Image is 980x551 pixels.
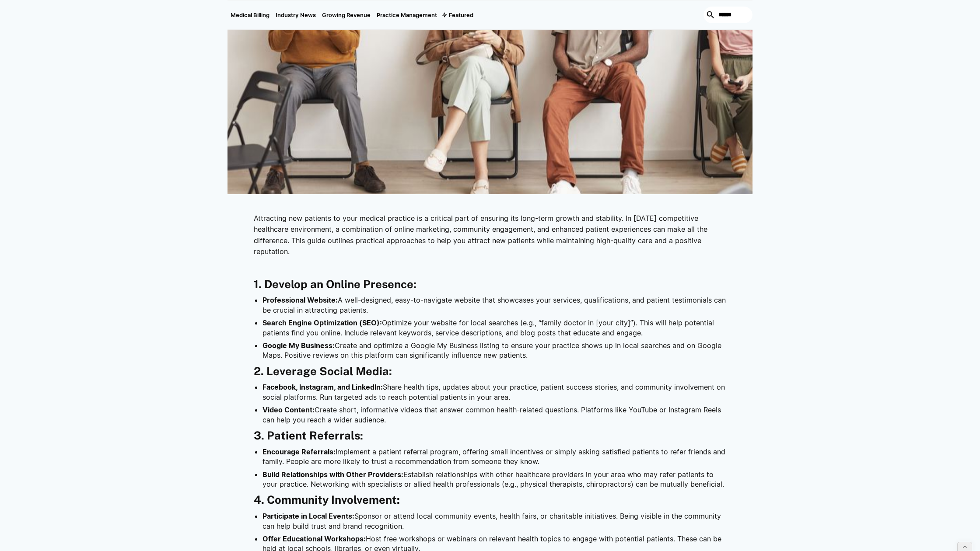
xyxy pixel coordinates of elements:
a: Growing Revenue [319,0,374,29]
a: Practice Management [374,0,440,29]
li: Sponsor or attend local community events, health fairs, or charitable initiatives. Being visible ... [262,511,726,531]
strong: 2. Leverage Social Media: [254,365,392,378]
li: Establish relationships with other healthcare providers in your area who may refer patients to yo... [262,470,726,489]
li: A well-designed, easy-to-navigate website that showcases your services, qualifications, and patie... [262,295,726,315]
div: Featured [449,11,473,18]
strong: Video Content: [262,405,315,414]
strong: Search Engine Optimization (SEO): [262,318,382,327]
p: ‍ [254,262,726,273]
li: Optimize your website for local searches (e.g., “family doctor in [your city]”). This will help p... [262,318,726,338]
strong: 1. Develop an Online Presence: [254,278,416,291]
li: Implement a patient referral program, offering small incentives or simply asking satisfied patien... [262,447,726,467]
strong: 4. Community Involvement: [254,493,400,506]
strong: Build Relationships with Other Providers: [262,470,403,479]
strong: Offer Educational Workshops: [262,534,366,543]
li: Share health tips, updates about your practice, patient success stories, and community involvemen... [262,382,726,402]
a: Industry News [273,0,319,29]
strong: Participate in Local Events: [262,512,354,520]
li: Create short, informative videos that answer common health-related questions. Platforms like YouT... [262,405,726,425]
div: Featured [440,0,476,29]
strong: Professional Website: [262,296,338,304]
strong: Encourage Referrals: [262,447,336,456]
a: Medical Billing [227,0,273,29]
li: Create and optimize a Google My Business listing to ensure your practice shows up in local search... [262,341,726,360]
strong: Facebook, Instagram, and LinkedIn: [262,383,383,391]
p: Attracting new patients to your medical practice is a critical part of ensuring its long-term gro... [254,213,726,258]
strong: Google My Business: [262,341,335,350]
strong: 3. Patient Referrals: [254,429,363,442]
